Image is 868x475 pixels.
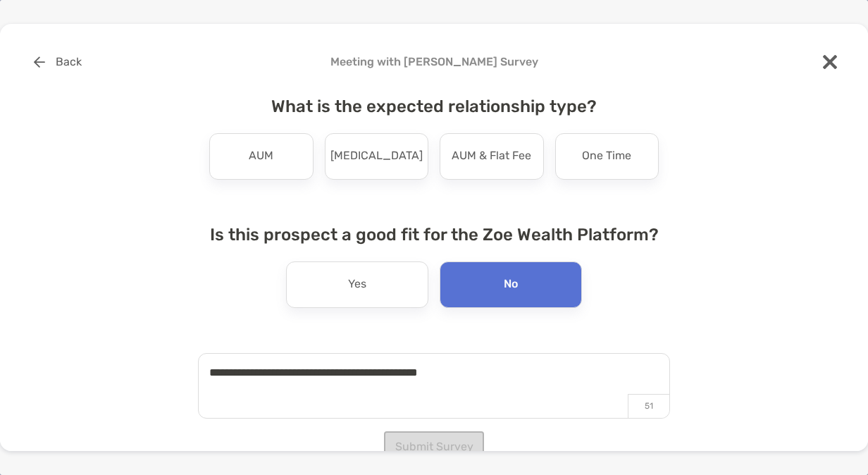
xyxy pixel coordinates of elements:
[452,145,531,168] p: AUM & Flat Fee
[23,47,92,78] button: Back
[330,145,423,168] p: [MEDICAL_DATA]
[249,145,273,168] p: AUM
[348,273,366,296] p: Yes
[582,145,631,168] p: One Time
[198,97,670,116] h4: What is the expected relationship type?
[628,394,669,418] p: 51
[823,55,837,69] img: close modal
[23,55,845,68] h4: Meeting with [PERSON_NAME] Survey
[198,225,670,245] h4: Is this prospect a good fit for the Zoe Wealth Platform?
[34,56,45,68] img: button icon
[504,273,518,296] p: No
